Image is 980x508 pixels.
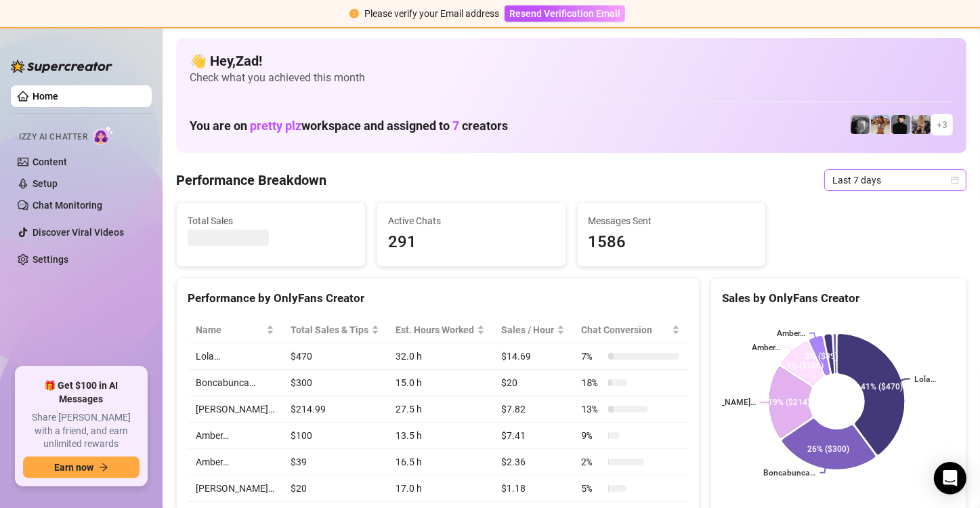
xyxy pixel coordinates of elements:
[190,119,508,133] h1: You are on workspace and assigned to creators
[188,289,688,308] div: Performance by OnlyFans Creator
[188,423,282,449] td: Amber…
[282,343,387,370] td: $470
[93,125,114,145] img: AI Chatter
[349,9,359,18] span: exclamation-circle
[871,115,890,134] img: Amber
[891,115,910,134] img: Camille
[937,117,947,132] span: + 3
[581,454,603,469] span: 2 %
[250,119,301,133] span: pretty plz
[387,370,493,396] td: 15.0 h
[387,475,493,502] td: 17.0 h
[282,449,387,475] td: $39
[493,370,573,396] td: $20
[33,254,68,265] a: Settings
[934,462,966,494] div: Open Intercom Messenger
[23,379,140,406] span: 🎁 Get $100 in AI Messages
[763,468,815,478] text: Boncabunca…
[387,423,493,449] td: 13.5 h
[388,213,555,228] span: Active Chats
[589,213,755,228] span: Messages Sent
[190,51,953,70] h4: 👋 Hey, Zad !
[581,322,668,337] span: Chat Conversion
[493,343,573,370] td: $14.69
[99,463,108,472] span: arrow-right
[387,396,493,423] td: 27.5 h
[291,322,368,337] span: Total Sales & Tips
[452,119,459,133] span: 7
[33,227,124,238] a: Discover Viral Videos
[832,170,958,190] span: Last 7 days
[282,396,387,423] td: $214.99
[581,349,603,364] span: 7 %
[33,156,67,167] a: Content
[387,449,493,475] td: 16.5 h
[176,171,326,190] h4: Performance Breakdown
[387,343,493,370] td: 32.0 h
[54,462,93,473] span: Earn now
[501,322,554,337] span: Sales / Hour
[493,449,573,475] td: $2.36
[188,317,282,343] th: Name
[188,343,282,370] td: Lola…
[188,475,282,502] td: [PERSON_NAME]…
[493,423,573,449] td: $7.41
[33,178,58,189] a: Setup
[589,230,755,255] span: 1586
[722,289,955,308] div: Sales by OnlyFans Creator
[33,200,102,211] a: Chat Monitoring
[914,375,935,384] text: Lola…
[581,428,603,443] span: 9 %
[33,91,58,102] a: Home
[11,60,112,73] img: logo-BBDzfeDw.svg
[364,6,499,21] div: Please verify your Email address
[23,457,140,478] button: Earn nowarrow-right
[188,370,282,396] td: Boncabunca…
[282,423,387,449] td: $100
[777,329,805,338] text: Amber…
[188,213,354,228] span: Total Sales
[188,449,282,475] td: Amber…
[188,396,282,423] td: [PERSON_NAME]…
[493,317,573,343] th: Sales / Hour
[493,396,573,423] td: $7.82
[505,5,625,22] button: Resend Verification Email
[851,115,870,134] img: Amber
[190,70,953,85] span: Check what you achieved this month
[19,131,87,144] span: Izzy AI Chatter
[581,375,603,390] span: 18 %
[282,370,387,396] td: $300
[282,317,387,343] th: Total Sales & Tips
[509,8,620,19] span: Resend Verification Email
[196,322,263,337] span: Name
[581,402,603,417] span: 13 %
[282,475,387,502] td: $20
[581,481,603,496] span: 5 %
[752,343,780,352] text: Amber…
[912,115,931,134] img: Violet
[688,398,756,408] text: [PERSON_NAME]…
[573,317,687,343] th: Chat Conversion
[23,411,140,451] span: Share [PERSON_NAME] with a friend, and earn unlimited rewards
[388,230,555,255] span: 291
[493,475,573,502] td: $1.18
[951,176,959,184] span: calendar
[396,322,474,337] div: Est. Hours Worked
